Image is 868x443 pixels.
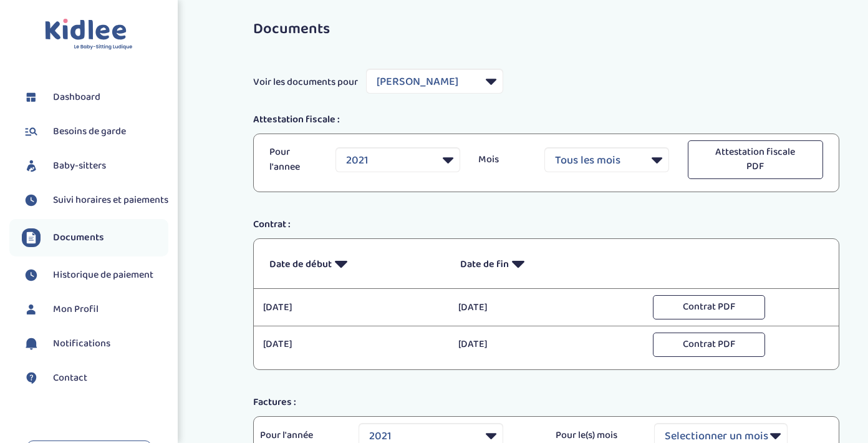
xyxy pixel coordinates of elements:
a: Dashboard [22,88,168,107]
p: [DATE] [263,337,440,352]
a: Historique de paiement [22,266,168,285]
button: Contrat PDF [653,333,765,357]
p: Mois [478,152,526,167]
p: Pour l'année [260,428,340,443]
img: notification.svg [22,334,41,353]
p: Pour le(s) mois [556,428,635,443]
span: Besoins de garde [53,124,126,139]
span: Suivi horaires et paiements [53,193,168,208]
a: Suivi horaires et paiements [22,191,168,210]
a: Baby-sitters [22,157,168,175]
a: Contrat PDF [653,338,765,351]
p: [DATE] [263,300,440,315]
p: [DATE] [458,337,635,352]
p: Date de fin [460,248,632,279]
img: suivihoraire.svg [22,266,41,285]
span: Documents [53,230,104,245]
div: Contrat : [244,217,849,232]
p: Date de début [269,248,441,279]
img: logo.svg [45,19,133,51]
a: Besoins de garde [22,122,168,141]
span: Historique de paiement [53,268,153,283]
span: Notifications [53,336,110,351]
button: Contrat PDF [653,295,765,319]
div: Factures : [244,395,849,410]
img: dashboard.svg [22,88,41,107]
div: Attestation fiscale : [244,112,849,127]
a: Documents [22,228,168,247]
span: Voir les documents pour [253,75,358,90]
a: Notifications [22,334,168,353]
img: besoin.svg [22,122,41,141]
button: Attestation fiscale PDF [688,140,823,179]
span: Dashboard [53,90,100,105]
a: Mon Profil [22,300,168,319]
a: Contact [22,369,168,387]
p: [DATE] [458,300,635,315]
img: documents.svg [22,228,41,247]
span: Contact [53,371,87,386]
img: contact.svg [22,369,41,387]
a: Contrat PDF [653,300,765,314]
img: babysitters.svg [22,157,41,175]
a: Attestation fiscale PDF [688,152,823,166]
h3: Documents [253,21,839,37]
span: Mon Profil [53,302,99,317]
span: Baby-sitters [53,158,106,173]
img: profil.svg [22,300,41,319]
img: suivihoraire.svg [22,191,41,210]
p: Pour l'annee [269,145,317,175]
